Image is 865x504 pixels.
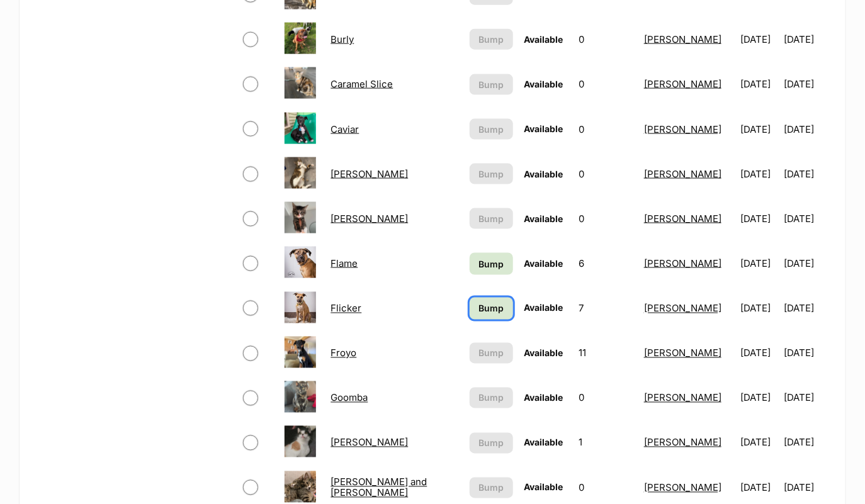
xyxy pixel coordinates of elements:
[470,478,513,498] button: Bump
[736,332,783,375] td: [DATE]
[574,421,638,464] td: 1
[644,437,721,449] a: [PERSON_NAME]
[331,476,427,499] a: [PERSON_NAME] and [PERSON_NAME]
[470,343,513,364] button: Bump
[784,287,832,330] td: [DATE]
[331,123,359,135] a: Caviar
[736,287,783,330] td: [DATE]
[524,393,563,403] span: Available
[470,388,513,408] button: Bump
[478,481,504,495] span: Bump
[784,197,832,240] td: [DATE]
[470,29,513,50] button: Bump
[331,392,368,404] a: Goomba
[736,18,783,61] td: [DATE]
[285,292,316,323] img: Flicker
[470,164,513,184] button: Bump
[331,347,356,359] a: Froyo
[574,376,638,420] td: 0
[784,152,832,196] td: [DATE]
[574,108,638,151] td: 0
[574,287,638,330] td: 7
[524,123,563,134] span: Available
[331,213,408,225] a: [PERSON_NAME]
[644,392,721,404] a: [PERSON_NAME]
[478,437,504,450] span: Bump
[736,197,783,240] td: [DATE]
[478,212,504,225] span: Bump
[736,242,783,285] td: [DATE]
[574,332,638,375] td: 11
[644,347,721,359] a: [PERSON_NAME]
[644,123,721,135] a: [PERSON_NAME]
[736,376,783,420] td: [DATE]
[478,123,504,136] span: Bump
[574,62,638,106] td: 0
[784,376,832,420] td: [DATE]
[524,437,563,448] span: Available
[478,78,504,91] span: Bump
[736,421,783,464] td: [DATE]
[478,391,504,405] span: Bump
[470,74,513,95] button: Bump
[524,258,563,269] span: Available
[644,257,721,269] a: [PERSON_NAME]
[644,482,721,494] a: [PERSON_NAME]
[574,197,638,240] td: 0
[478,167,504,181] span: Bump
[524,79,563,89] span: Available
[331,33,354,45] a: Burly
[784,332,832,375] td: [DATE]
[524,348,563,359] span: Available
[524,169,563,179] span: Available
[478,257,504,271] span: Bump
[524,34,563,45] span: Available
[331,437,408,449] a: [PERSON_NAME]
[644,78,721,90] a: [PERSON_NAME]
[524,213,563,224] span: Available
[331,257,358,269] a: Flame
[331,168,408,180] a: [PERSON_NAME]
[574,242,638,285] td: 6
[784,242,832,285] td: [DATE]
[736,108,783,151] td: [DATE]
[784,108,832,151] td: [DATE]
[644,303,721,315] a: [PERSON_NAME]
[478,302,504,315] span: Bump
[644,213,721,225] a: [PERSON_NAME]
[784,18,832,61] td: [DATE]
[574,152,638,196] td: 0
[470,298,513,320] a: Bump
[736,62,783,106] td: [DATE]
[331,303,361,315] a: Flicker
[470,433,513,454] button: Bump
[524,303,563,313] span: Available
[736,152,783,196] td: [DATE]
[644,168,721,180] a: [PERSON_NAME]
[574,18,638,61] td: 0
[331,78,393,90] a: Caramel Slice
[470,253,513,275] a: Bump
[478,347,504,360] span: Bump
[784,62,832,106] td: [DATE]
[644,33,721,45] a: [PERSON_NAME]
[524,482,563,493] span: Available
[470,208,513,229] button: Bump
[470,119,513,140] button: Bump
[478,33,504,46] span: Bump
[784,421,832,464] td: [DATE]
[285,247,316,278] img: Flame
